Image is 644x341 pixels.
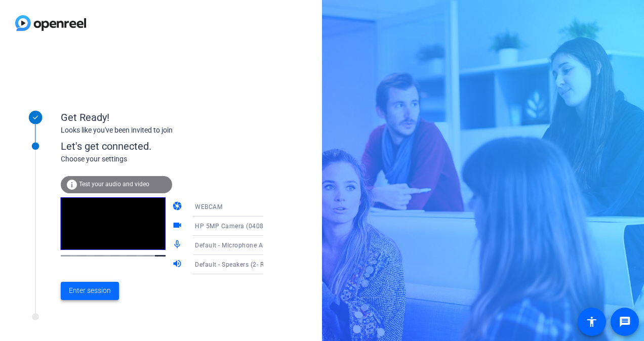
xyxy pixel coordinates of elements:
span: Default - Microphone Array (2- Intel® Smart Sound Technology for Digital Microphones) [195,241,454,249]
div: Looks like you've been invited to join [61,125,263,136]
span: Test your audio and video [79,181,149,188]
mat-icon: mic_none [172,239,184,251]
mat-icon: info [66,179,78,191]
mat-icon: volume_up [172,259,184,271]
div: Choose your settings [61,154,284,164]
span: Enter session [69,285,111,296]
mat-icon: accessibility [586,316,598,328]
mat-icon: camera [172,201,184,213]
mat-icon: message [619,316,631,328]
div: Let's get connected. [61,139,284,154]
div: Get Ready! [61,110,263,125]
button: Enter session [61,282,119,300]
mat-icon: videocam [172,220,184,232]
span: Default - Speakers (2- Realtek(R) Audio) [195,260,311,268]
span: HP 5MP Camera (0408:545b) [195,222,283,230]
span: WEBCAM [195,203,222,210]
